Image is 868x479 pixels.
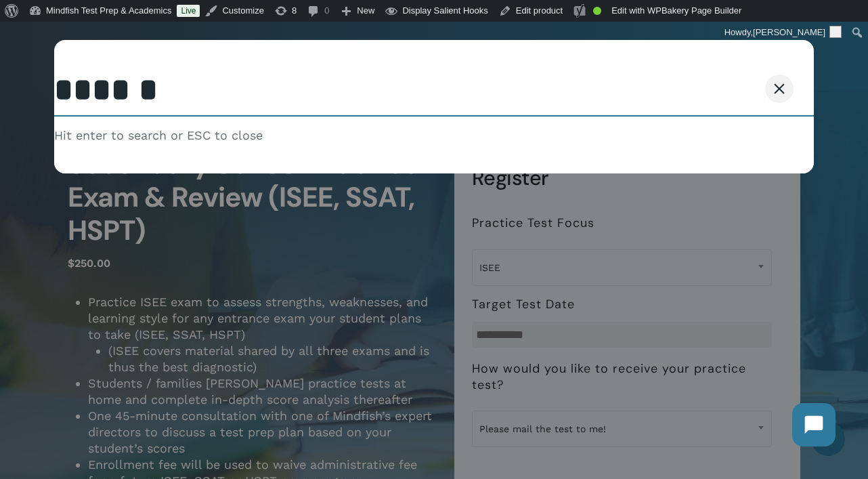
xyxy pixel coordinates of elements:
[54,65,814,117] input: Search
[472,411,773,447] span: Please mail the test to me!
[779,390,849,460] iframe: Chatbot
[88,408,434,457] li: One 45-minute consultation with one of Mindfish’s expert directors to discuss a test prep plan ba...
[68,148,434,248] h1: Secondary School Practice Exam & Review (ISEE, SSAT, HSPT)
[472,165,783,191] h3: Register
[54,127,263,144] span: Hit enter to search or ESC to close
[108,343,434,375] li: (ISEE covers material shared by all three exams and is thus the best diagnostic)
[472,215,594,231] label: Practice Test Focus
[753,27,825,37] span: [PERSON_NAME]
[68,257,74,270] span: $
[177,5,200,17] a: Live
[68,257,110,270] bdi: 250.00
[720,22,847,43] a: Howdy,
[472,361,773,393] label: How would you like to receive your practice test?
[473,253,772,282] span: ISEE
[472,249,773,286] span: ISEE
[88,375,434,408] li: Students / families [PERSON_NAME] practice tests at home and complete in-depth score analysis the...
[473,415,772,443] span: Please mail the test to me!
[472,297,575,312] label: Target Test Date
[88,294,434,375] li: Practice ISEE exam to assess strengths, weaknesses, and learning style for any entrance exam your...
[593,7,601,15] div: Good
